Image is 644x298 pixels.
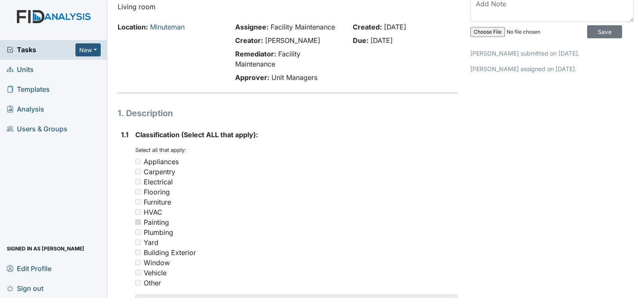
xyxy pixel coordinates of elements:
div: Vehicle [144,268,166,278]
strong: Created: [353,23,382,31]
p: [PERSON_NAME] assigned on [DATE]. [470,64,634,73]
input: Save [587,25,622,38]
div: Plumbing [144,227,173,237]
span: Units [7,63,34,76]
span: [PERSON_NAME] [265,36,320,45]
input: Electrical [135,179,141,184]
input: Painting [135,219,141,225]
p: [PERSON_NAME] submitted on [DATE]. [470,49,634,58]
span: Signed in as [PERSON_NAME] [7,242,84,255]
button: New [75,43,101,56]
span: [DATE] [370,36,393,45]
div: Yard [144,237,158,247]
div: Other [144,278,161,288]
div: Painting [144,217,169,227]
div: Building Exterior [144,247,196,258]
strong: Creator: [235,36,263,45]
input: Flooring [135,189,141,194]
div: Appliances [144,157,179,167]
input: Appliances [135,159,141,164]
span: Templates [7,83,50,96]
strong: Approver: [235,73,269,82]
strong: Assignee: [235,23,268,31]
small: Select all that apply: [135,147,186,153]
input: Carpentry [135,169,141,174]
span: Classification (Select ALL that apply): [135,130,258,139]
span: Users & Groups [7,122,67,136]
span: Unit Managers [271,73,317,82]
a: Tasks [7,45,75,55]
p: Living room [118,2,458,12]
span: Analysis [7,103,44,116]
span: [DATE] [384,23,406,31]
div: Furniture [144,197,171,207]
div: HVAC [144,207,162,217]
div: Flooring [144,187,170,197]
input: Plumbing [135,229,141,235]
strong: Location: [118,23,148,31]
div: Electrical [144,177,173,187]
input: Other [135,280,141,285]
input: Furniture [135,199,141,205]
input: Vehicle [135,270,141,275]
div: Carpentry [144,167,175,177]
span: Sign out [7,282,43,295]
input: HVAC [135,209,141,215]
h1: 1. Description [118,107,458,120]
strong: Due: [353,36,368,45]
label: 1.1 [121,130,129,140]
a: Minuteman [150,23,185,31]
input: Yard [135,239,141,245]
span: Facility Maintenance [271,23,335,31]
div: Window [144,258,170,268]
input: Window [135,260,141,265]
strong: Remediator: [235,50,276,58]
input: Building Exterior [135,250,141,255]
span: Edit Profile [7,262,51,275]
